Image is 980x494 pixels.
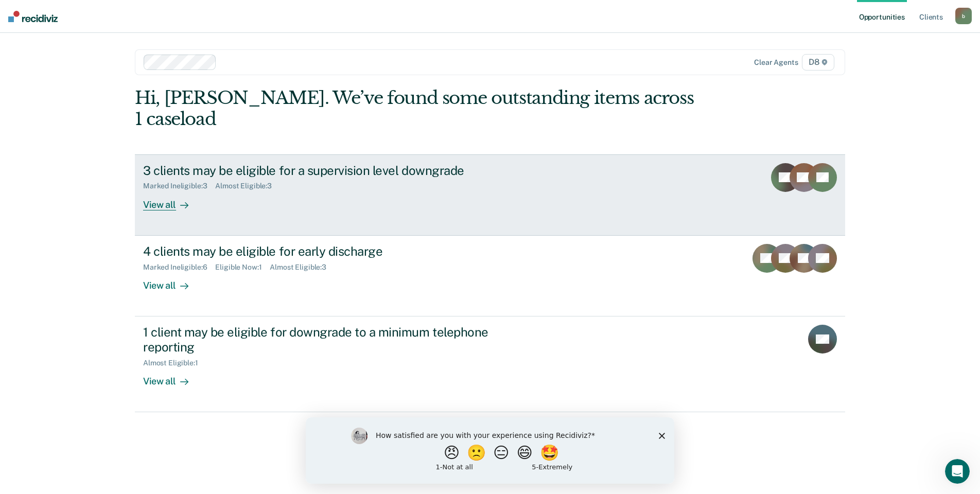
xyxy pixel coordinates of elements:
[955,8,972,24] button: b
[135,87,703,130] div: Hi, [PERSON_NAME]. We’ve found some outstanding items across 1 caseload
[945,459,970,484] iframe: Intercom live chat
[135,236,845,316] a: 4 clients may be eligible for early dischargeMarked Ineligible:6Eligible Now:1Almost Eligible:3Vi...
[143,182,215,190] div: Marked Ineligible : 3
[215,263,270,272] div: Eligible Now : 1
[143,271,201,291] div: View all
[8,11,58,22] img: Recidiviz
[270,263,335,272] div: Almost Eligible : 3
[143,359,206,367] div: Almost Eligible : 1
[143,325,504,355] div: 1 client may be eligible for downgrade to a minimum telephone reporting
[215,182,280,190] div: Almost Eligible : 3
[135,154,845,236] a: 3 clients may be eligible for a supervision level downgradeMarked Ineligible:3Almost Eligible:3Vi...
[802,54,834,70] span: D8
[754,58,798,67] div: Clear agents
[143,190,201,210] div: View all
[143,244,504,259] div: 4 clients may be eligible for early discharge
[135,316,845,412] a: 1 client may be eligible for downgrade to a minimum telephone reportingAlmost Eligible:1View all
[306,417,674,484] iframe: Survey by Kim from Recidiviz
[143,263,215,272] div: Marked Ineligible : 6
[143,367,201,387] div: View all
[143,163,504,178] div: 3 clients may be eligible for a supervision level downgrade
